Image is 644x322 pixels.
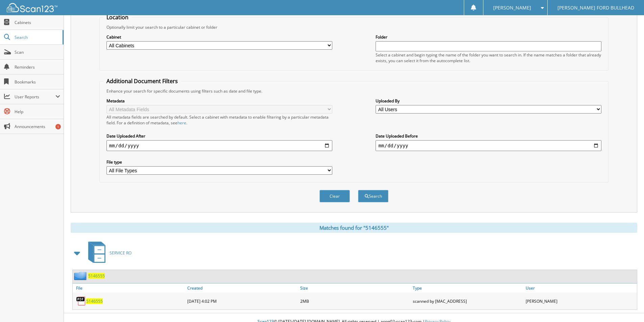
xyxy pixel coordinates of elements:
[610,290,644,322] iframe: Chat Widget
[319,190,350,202] button: Clear
[73,283,186,293] a: File
[186,294,299,308] div: [DATE] 4:02 PM
[557,6,634,10] span: [PERSON_NAME] FORD BULLHEAD
[88,273,105,279] a: 5146555
[376,133,601,139] label: Date Uploaded Before
[376,140,601,151] input: end
[524,294,637,308] div: [PERSON_NAME]
[106,98,332,104] label: Metadata
[86,298,103,304] a: 5146555
[186,283,299,293] a: Created
[103,88,605,94] div: Enhance your search for specific documents using filters such as date and file type.
[76,296,86,306] img: PDF.png
[15,79,60,85] span: Bookmarks
[110,250,132,256] span: SERVICE RO
[376,34,601,40] label: Folder
[103,77,181,85] legend: Additional Document Filters
[411,283,524,293] a: Type
[106,114,332,126] div: All metadata fields are searched by default. Select a cabinet with metadata to enable filtering b...
[106,159,332,165] label: File type
[15,64,60,70] span: Reminders
[524,283,637,293] a: User
[106,140,332,151] input: start
[103,24,605,30] div: Optionally limit your search to a particular cabinet or folder
[15,49,60,55] span: Scan
[103,14,132,21] legend: Location
[15,20,60,25] span: Cabinets
[74,272,88,280] img: folder2.png
[7,3,57,12] img: scan123-logo-white.svg
[493,6,531,10] span: [PERSON_NAME]
[376,98,601,104] label: Uploaded By
[15,94,55,100] span: User Reports
[15,124,60,129] span: Announcements
[376,52,601,64] div: Select a cabinet and begin typing the name of the folder you want to search in. If the name match...
[15,34,59,40] span: Search
[55,124,61,129] div: 1
[299,294,411,308] div: 2MB
[71,223,637,233] div: Matches found for "5146555"
[84,240,132,266] a: SERVICE RO
[299,283,411,293] a: Size
[106,133,332,139] label: Date Uploaded After
[411,294,524,308] div: scanned by [MAC_ADDRESS]
[177,120,186,126] a: here
[106,34,332,40] label: Cabinet
[15,109,60,115] span: Help
[358,190,388,202] button: Search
